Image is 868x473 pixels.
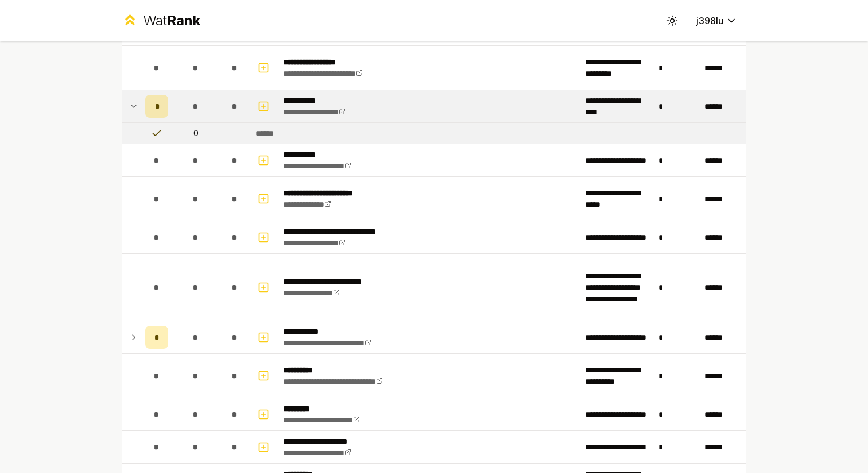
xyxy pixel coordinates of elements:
[143,11,200,30] div: Wat
[173,123,219,144] td: 0
[167,12,200,29] span: Rank
[122,11,200,30] a: WatRank
[687,10,746,31] button: j398lu
[696,14,723,28] span: j398lu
